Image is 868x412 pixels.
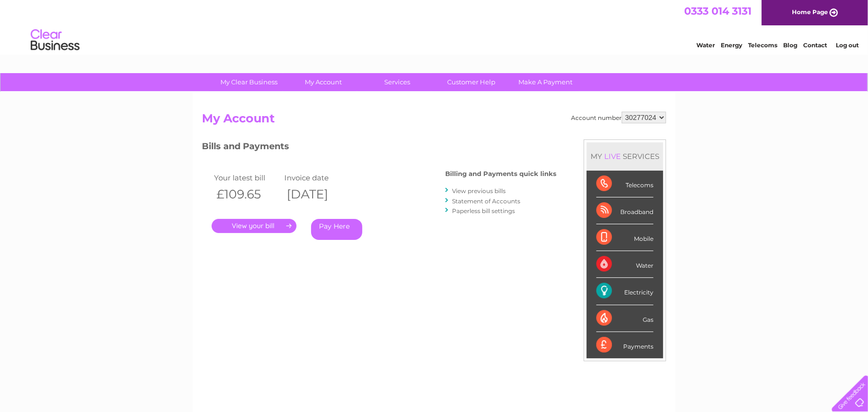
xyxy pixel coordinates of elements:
[696,41,715,49] a: Water
[836,41,859,49] a: Log out
[571,112,666,123] div: Account number
[596,278,653,305] div: Electricity
[783,41,797,49] a: Blog
[596,251,653,278] div: Water
[602,152,623,161] div: LIVE
[587,142,663,170] div: MY SERVICES
[721,41,742,49] a: Energy
[202,139,556,157] h3: Bills and Payments
[283,73,364,91] a: My Account
[202,112,666,130] h2: My Account
[282,184,352,204] th: [DATE]
[311,219,362,240] a: Pay Here
[204,5,665,47] div: Clear Business is a trading name of Verastar Limited (registered in [GEOGRAPHIC_DATA] No. 3667643...
[506,73,586,91] a: Make A Payment
[282,171,352,184] td: Invoice date
[596,305,653,332] div: Gas
[212,219,296,233] a: .
[357,73,438,91] a: Services
[209,73,290,91] a: My Clear Business
[452,197,520,205] a: Statement of Accounts
[596,197,653,224] div: Broadband
[432,73,512,91] a: Customer Help
[596,171,653,197] div: Telecoms
[684,5,751,17] a: 0333 014 3131
[452,207,515,215] a: Paperless bill settings
[452,187,506,195] a: View previous bills
[596,332,653,358] div: Payments
[212,171,282,184] td: Your latest bill
[30,25,80,55] img: logo.png
[596,224,653,251] div: Mobile
[748,41,777,49] a: Telecoms
[212,184,282,204] th: £109.65
[445,170,556,177] h4: Billing and Payments quick links
[803,41,827,49] a: Contact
